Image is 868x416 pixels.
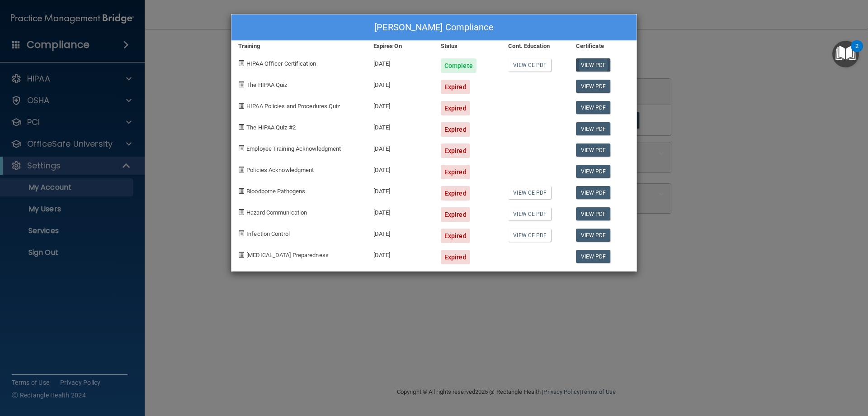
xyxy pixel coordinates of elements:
[576,165,611,178] a: View PDF
[576,207,611,220] a: View PDF
[712,352,857,388] iframe: Drift Widget Chat Controller
[246,124,296,131] span: The HIPAA Quiz #2
[441,250,470,264] div: Expired
[508,186,551,199] a: View CE PDF
[441,207,470,222] div: Expired
[367,222,434,243] div: [DATE]
[576,250,611,263] a: View PDF
[501,41,569,52] div: Cont. Education
[246,209,307,216] span: Hazard Communication
[441,122,470,137] div: Expired
[832,41,859,67] button: Open Resource Center, 2 new notifications
[367,41,434,52] div: Expires On
[508,58,551,72] a: View CE PDF
[246,145,341,152] span: Employee Training Acknowledgment
[576,58,611,72] a: View PDF
[441,186,470,201] div: Expired
[367,243,434,264] div: [DATE]
[434,41,501,52] div: Status
[367,137,434,158] div: [DATE]
[246,167,314,173] span: Policies Acknowledgment
[508,229,551,242] a: View CE PDF
[576,186,611,199] a: View PDF
[508,207,551,220] a: View CE PDF
[576,80,611,93] a: View PDF
[441,229,470,243] div: Expired
[231,14,637,41] div: [PERSON_NAME] Compliance
[441,165,470,179] div: Expired
[441,58,476,73] div: Complete
[246,252,329,258] span: [MEDICAL_DATA] Preparedness
[855,46,859,58] div: 2
[367,73,434,94] div: [DATE]
[246,81,287,88] span: The HIPAA Quiz
[441,80,470,94] div: Expired
[576,122,611,135] a: View PDF
[367,158,434,179] div: [DATE]
[246,230,290,237] span: Infection Control
[569,41,637,52] div: Certificate
[441,101,470,115] div: Expired
[231,41,367,52] div: Training
[367,201,434,222] div: [DATE]
[367,52,434,73] div: [DATE]
[441,143,470,158] div: Expired
[367,94,434,115] div: [DATE]
[246,103,340,110] span: HIPAA Policies and Procedures Quiz
[246,60,316,67] span: HIPAA Officer Certification
[576,101,611,114] a: View PDF
[367,115,434,137] div: [DATE]
[576,143,611,157] a: View PDF
[367,179,434,201] div: [DATE]
[246,188,305,195] span: Bloodborne Pathogens
[576,229,611,242] a: View PDF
